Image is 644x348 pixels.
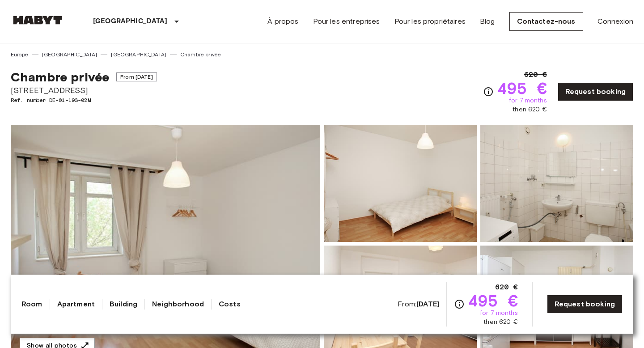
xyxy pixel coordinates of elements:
span: From: [398,299,439,309]
span: 620 € [524,69,547,80]
span: 620 € [495,282,518,293]
a: Chambre privée [180,51,221,59]
span: Chambre privée [11,69,109,85]
a: Europe [11,51,28,59]
span: then 620 € [513,105,547,114]
a: Blog [480,16,495,27]
span: for 7 months [509,96,547,105]
a: À propos [267,16,298,27]
p: [GEOGRAPHIC_DATA] [93,16,168,27]
a: [GEOGRAPHIC_DATA] [111,51,166,59]
span: then 620 € [483,318,518,327]
a: Costs [219,299,241,310]
a: Pour les propriétaires [394,16,466,27]
svg: Check cost overview for full price breakdown. Please note that discounts apply to new joiners onl... [454,299,465,310]
span: [STREET_ADDRESS] [11,85,157,96]
a: Room [21,299,42,310]
a: Request booking [547,295,623,314]
a: Neighborhood [152,299,204,310]
a: Contactez-nous [509,12,583,31]
img: Picture of unit DE-01-193-02M [480,125,633,242]
img: Picture of unit DE-01-193-02M [324,125,477,242]
a: Request booking [558,82,633,101]
a: Building [110,299,137,310]
span: From [DATE] [116,72,157,81]
b: [DATE] [416,300,439,308]
span: 495 € [497,80,547,96]
svg: Check cost overview for full price breakdown. Please note that discounts apply to new joiners onl... [483,86,494,97]
a: Pour les entreprises [313,16,380,27]
span: for 7 months [480,309,518,318]
img: Habyt [11,16,64,25]
a: [GEOGRAPHIC_DATA] [42,51,97,59]
a: Apartment [57,299,95,310]
span: 495 € [468,293,518,309]
a: Connexion [597,16,633,27]
span: Ref. number DE-01-193-02M [11,96,157,104]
